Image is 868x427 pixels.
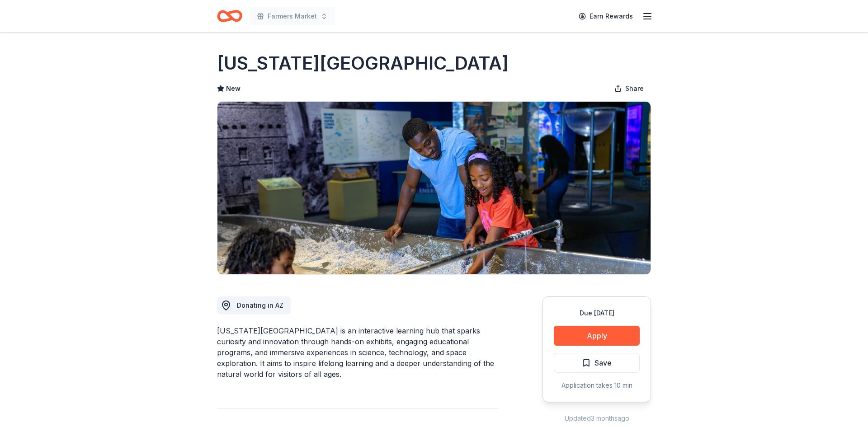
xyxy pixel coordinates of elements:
img: Image for Arizona Science Center [217,102,651,274]
span: Share [625,83,644,94]
div: Application takes 10 min [554,380,640,391]
button: Apply [554,326,640,346]
span: Farmers Market [268,11,317,22]
button: Farmers Market [250,7,335,25]
span: Save [594,357,612,369]
button: Share [607,80,651,98]
div: [US_STATE][GEOGRAPHIC_DATA] is an interactive learning hub that sparks curiosity and innovation t... [217,325,499,380]
span: Donating in AZ [237,301,283,309]
button: Save [554,353,640,373]
a: Home [217,5,242,27]
div: Updated 3 months ago [542,413,651,424]
div: Due [DATE] [554,308,640,319]
span: New [226,83,241,94]
h1: [US_STATE][GEOGRAPHIC_DATA] [217,51,509,76]
a: Earn Rewards [573,8,638,24]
